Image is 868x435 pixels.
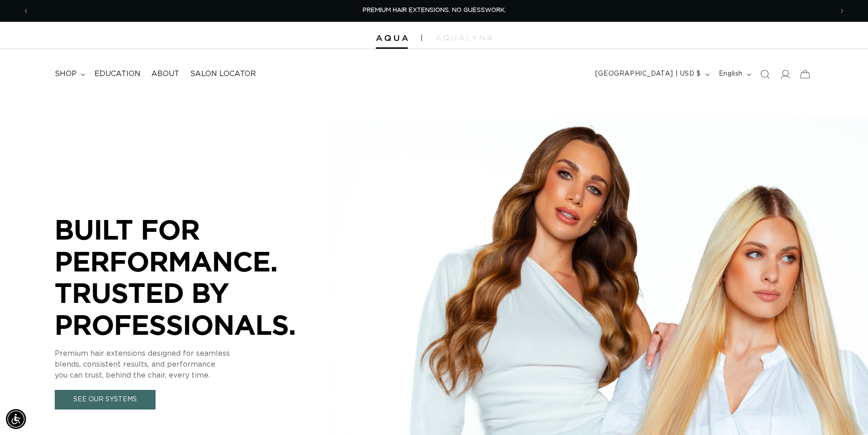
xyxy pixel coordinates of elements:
[89,64,146,84] a: Education
[55,390,156,409] a: See Our Systems
[151,69,179,79] span: About
[146,64,185,84] a: About
[595,69,701,79] span: [GEOGRAPHIC_DATA] | USD $
[755,64,775,84] summary: Search
[6,409,26,429] div: Accessibility Menu
[713,66,755,83] button: English
[363,7,506,13] span: PREMIUM HAIR EXTENSIONS. NO GUESSWORK.
[436,35,493,41] img: aqualyna.com
[185,64,261,84] a: Salon Locator
[376,35,408,41] img: Aqua Hair Extensions
[16,2,36,20] button: Previous announcement
[55,214,328,340] p: BUILT FOR PERFORMANCE. TRUSTED BY PROFESSIONALS.
[55,348,328,381] p: Premium hair extensions designed for seamless blends, consistent results, and performance you can...
[832,2,852,20] button: Next announcement
[55,69,77,79] span: shop
[190,69,256,79] span: Salon Locator
[590,66,713,83] button: [GEOGRAPHIC_DATA] | USD $
[94,69,140,79] span: Education
[49,64,89,84] summary: shop
[719,69,743,79] span: English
